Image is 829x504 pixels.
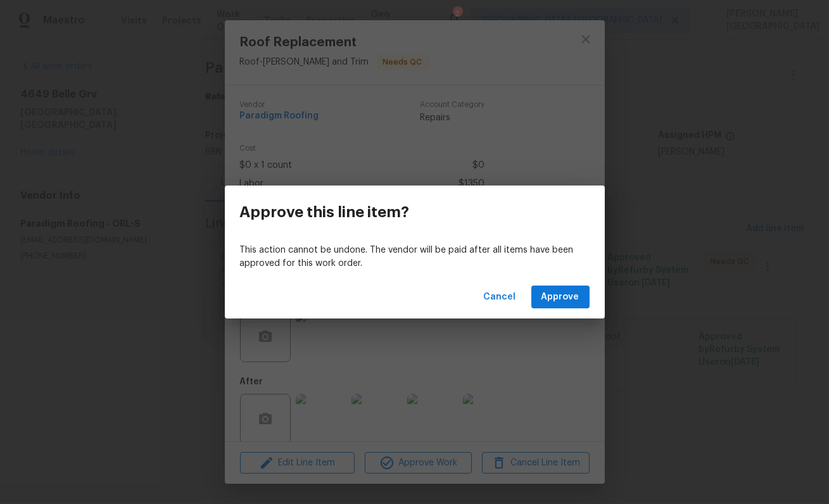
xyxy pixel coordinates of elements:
h3: Approve this line item? [240,203,410,221]
span: Cancel [484,289,516,305]
p: This action cannot be undone. The vendor will be paid after all items have been approved for this... [240,244,590,270]
span: Approve [541,289,579,305]
button: Cancel [479,286,521,309]
button: Approve [531,286,590,309]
